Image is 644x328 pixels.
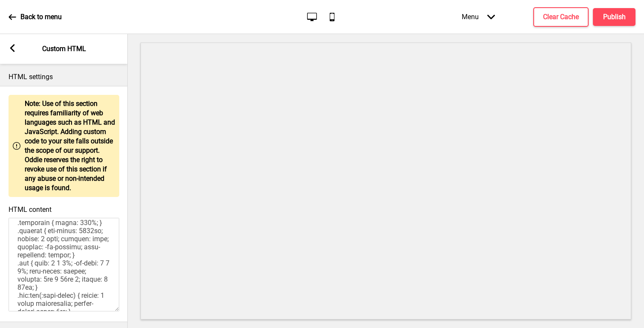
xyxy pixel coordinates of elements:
div: Menu [453,4,503,29]
textarea: </lorem> <!-- Ipsu Dolorsit --> <ametc> /* Adipis elitsed #doeiusmodtem-i utla etdolor ma al eni ... [9,218,119,311]
p: HTML settings [9,72,119,82]
p: Note: Use of this section requires familiarity of web languages such as HTML and JavaScript. Addi... [25,99,115,193]
p: Custom HTML [42,44,86,54]
button: Publish [593,8,635,26]
h4: Publish [603,12,626,22]
h4: Clear Cache [543,12,579,22]
a: Back to menu [9,6,62,29]
label: HTML content [9,205,52,214]
button: Clear Cache [533,7,589,27]
p: Back to menu [20,12,62,22]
